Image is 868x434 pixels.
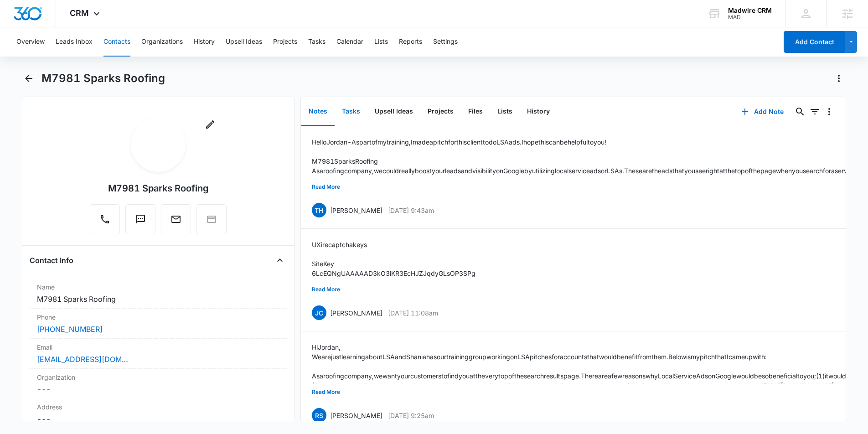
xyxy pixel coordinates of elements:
button: Files [461,98,490,126]
a: Email [161,218,191,226]
button: Text [125,204,155,234]
button: Projects [273,27,297,57]
div: NameM7981 Sparks Roofing [30,279,287,309]
label: Name [37,282,280,292]
p: UXi recaptcha keys [312,240,480,249]
button: Tasks [335,98,367,126]
span: TH [312,203,326,217]
button: Close [273,253,287,268]
button: Read More [312,281,340,298]
dd: --- [37,413,280,424]
p: [DATE] 9:43am [388,206,434,215]
h4: Contact Info [30,255,73,266]
span: CRM [70,8,89,18]
button: Lists [490,98,520,126]
p: [DATE] 11:08am [388,308,438,318]
h1: M7981 Sparks Roofing [41,72,165,85]
button: Lists [374,27,388,57]
button: Add Contact [784,31,845,53]
button: Back [22,71,36,86]
button: Email [161,204,191,234]
label: Email [37,342,280,352]
dd: --- [37,384,280,395]
div: account name [728,7,772,14]
button: Add Note [732,101,793,123]
button: Settings [433,27,458,57]
p: Site Key [312,259,480,269]
span: JC [312,305,326,320]
button: Projects [420,98,461,126]
label: Organization [37,372,280,382]
div: Email[EMAIL_ADDRESS][DOMAIN_NAME] [30,339,287,369]
button: Actions [832,71,846,86]
p: 6LcEQNgUAAAAAD3kO3iKR3EcHJZJqdyGLsOP3SPg [312,269,480,278]
p: [PERSON_NAME] [330,206,382,215]
div: Organization--- [30,369,287,398]
button: Read More [312,178,340,196]
button: Read More [312,383,340,401]
a: [EMAIL_ADDRESS][DOMAIN_NAME] [37,354,128,365]
div: M7981 Sparks Roofing [108,181,209,195]
button: Search... [793,104,807,119]
button: Filters [807,104,822,119]
button: Tasks [308,27,325,57]
dd: M7981 Sparks Roofing [37,294,280,305]
button: Reports [399,27,422,57]
button: Call [90,204,120,234]
label: Phone [37,312,280,322]
img: M7981 Sparks Roofing [131,117,186,172]
button: Calendar [336,27,363,57]
button: Organizations [141,27,183,57]
div: Phone[PHONE_NUMBER] [30,309,287,339]
button: Notes [301,98,335,126]
p: [DATE] 9:25am [388,411,434,420]
button: Overflow Menu [822,104,837,119]
button: Overview [16,27,45,57]
span: RS [312,408,326,423]
button: History [194,27,215,57]
button: Upsell Ideas [226,27,262,57]
p: [PERSON_NAME] [330,411,382,420]
div: account id [728,14,772,21]
div: Address--- [30,398,287,429]
button: Leads Inbox [56,27,93,57]
button: Contacts [103,27,130,57]
a: [PHONE_NUMBER] [37,324,103,335]
label: Address [37,402,280,412]
p: [PERSON_NAME] [330,308,382,318]
button: History [520,98,557,126]
a: Text [125,218,155,226]
button: Upsell Ideas [367,98,420,126]
a: Call [90,218,120,226]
